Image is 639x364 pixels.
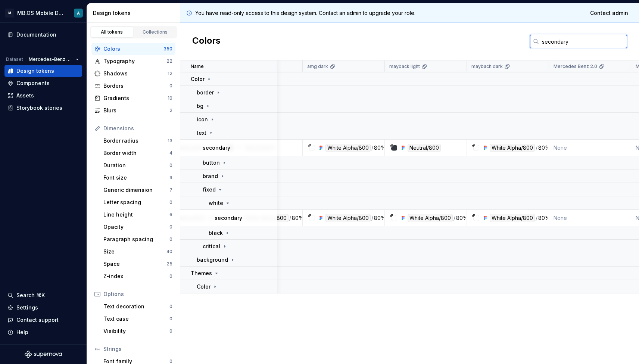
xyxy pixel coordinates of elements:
div: 0 [169,224,172,230]
div: 80% [292,214,304,222]
div: Border width [103,149,169,157]
p: mayback light [389,63,420,69]
div: Storybook stories [16,104,62,112]
a: Z-index0 [100,270,175,282]
div: 22 [166,58,172,64]
div: 0 [169,328,172,334]
div: Text decoration [103,303,169,310]
div: / [536,214,537,222]
svg: Supernova Logo [25,351,62,358]
div: Neutral/800 [408,144,441,152]
button: Contact support [4,314,82,326]
a: Blurs2 [91,105,175,116]
div: Colors [103,45,163,53]
div: 80% [456,214,468,222]
div: / [536,144,537,152]
div: / [289,214,291,222]
a: Documentation [4,29,82,41]
a: Line height6 [100,209,175,221]
span: Mercedes-Benz 2.0 [29,56,73,62]
div: 0 [169,199,172,205]
div: 4 [169,150,172,156]
div: 40 [166,249,172,255]
div: 2 [169,108,172,113]
div: / [453,214,455,222]
div: 6 [169,212,172,218]
a: Paragraph spacing0 [100,233,175,245]
div: White Alpha/800 [325,214,371,222]
a: Components [4,77,82,89]
div: 80% [538,144,550,152]
a: Visibility0 [100,325,175,337]
div: 80% [538,214,550,222]
div: Borders [103,82,169,90]
div: Paragraph spacing [103,236,169,243]
div: Z-index [103,273,169,280]
h2: Colors [192,35,221,48]
div: Strings [103,345,172,353]
div: Design tokens [93,9,177,17]
a: Duration0 [100,159,175,171]
div: Contact support [16,316,59,324]
a: Letter spacing0 [100,196,175,208]
div: Documentation [16,31,56,38]
p: maybach dark [471,63,503,69]
a: Design tokens [4,65,82,77]
a: Border width4 [100,147,175,159]
div: Generic dimension [103,186,169,194]
div: Duration [103,162,169,169]
a: Text decoration0 [100,301,175,312]
p: white [209,199,223,207]
div: 10 [168,95,172,101]
div: Dimensions [103,125,172,132]
div: / [371,144,373,152]
p: amg dark [307,63,328,69]
a: Opacity0 [100,221,175,233]
div: 25 [166,261,172,267]
div: Components [16,80,50,87]
button: Help [4,326,82,338]
div: 13 [168,138,172,144]
p: Themes [191,270,212,277]
a: Text case0 [100,313,175,325]
p: icon [197,116,208,123]
div: Options [103,290,172,298]
button: Search ⌘K [4,289,82,301]
div: White Alpha/800 [490,214,535,222]
p: secondary [203,144,230,152]
div: Opacity [103,223,169,231]
a: Space25 [100,258,175,270]
a: Size40 [100,246,175,258]
div: White Alpha/800 [325,144,371,152]
a: Gradients10 [91,92,175,104]
p: black [209,229,223,237]
div: Text case [103,315,169,323]
a: Typography22 [91,55,175,67]
a: Colors350 [91,43,175,55]
div: 80% [374,144,386,152]
p: Mercedes Benz 2.0 [554,63,597,69]
div: 0 [169,316,172,322]
div: 350 [163,46,172,52]
a: Borders0 [91,80,175,92]
p: Color [197,283,211,290]
p: brand [203,172,218,180]
div: Settings [16,304,38,311]
div: 0 [169,236,172,242]
p: button [203,159,220,167]
div: Help [16,329,28,336]
div: 80% [374,214,386,222]
div: 0 [169,83,172,89]
div: 0 [169,304,172,309]
div: Search ⌘K [16,292,45,299]
a: Storybook stories [4,102,82,114]
p: You have read-only access to this design system. Contact an admin to upgrade your role. [195,9,415,17]
div: 0 [169,273,172,279]
div: Letter spacing [103,199,169,206]
a: Contact admin [585,6,633,20]
td: None [549,140,631,156]
div: Line height [103,211,169,218]
a: Border radius13 [100,135,175,147]
div: MB.OS Mobile Design System [17,9,65,17]
a: Font size9 [100,172,175,184]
